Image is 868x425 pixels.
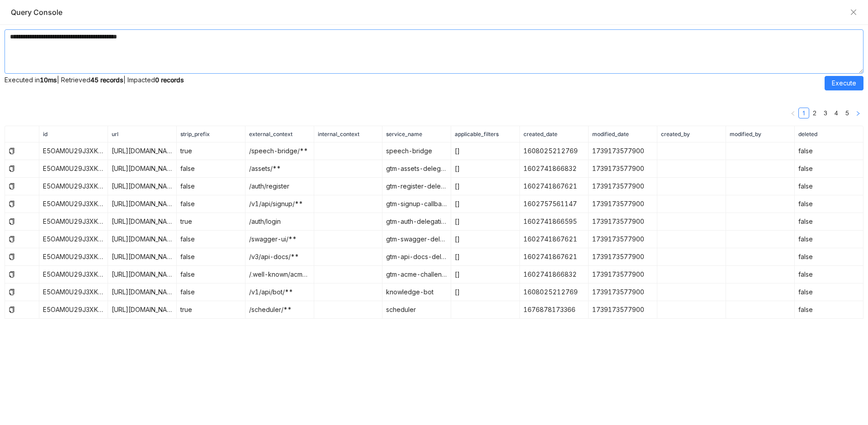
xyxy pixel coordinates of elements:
[589,248,657,266] td: 1739173577900
[382,248,451,266] td: gtm-api-docs-delegation
[245,248,314,266] td: /v3/api-docs/**
[39,195,108,213] td: E5OAM0U29J3XK248H67JOFHZDO6Y52
[5,76,825,90] div: Executed in | Retrieved | Impacted
[825,76,863,90] button: Execute
[245,126,314,142] th: external_context
[39,160,108,178] td: E5OAM0U29J3XK248H67JOFHZDO6Y50
[520,195,589,213] td: 1602757561147
[451,266,520,283] td: []
[795,160,863,178] td: false
[795,248,863,266] td: false
[39,126,108,142] th: id
[382,126,451,142] th: service_name
[821,108,830,118] a: 3
[177,248,245,266] td: false
[451,231,520,248] td: []
[177,160,245,178] td: false
[795,142,863,160] td: false
[40,76,57,84] strong: 10ms
[245,213,314,231] td: /auth/login
[108,283,177,301] td: [URL][DOMAIN_NAME]
[726,126,795,142] th: modified_by
[382,142,451,160] td: speech-bridge
[589,301,657,319] td: 1739173577900
[795,283,863,301] td: false
[108,142,177,160] td: [URL][DOMAIN_NAME]
[850,9,857,16] button: Close
[108,126,177,142] th: url
[451,160,520,178] td: []
[589,266,657,283] td: 1739173577900
[589,160,657,178] td: 1739173577900
[799,108,809,118] a: 1
[810,108,820,118] a: 2
[451,213,520,231] td: []
[451,195,520,213] td: []
[820,108,831,118] li: 3
[589,178,657,195] td: 1739173577900
[108,301,177,319] td: [URL][DOMAIN_NAME]
[108,178,177,195] td: [URL][DOMAIN_NAME]
[795,178,863,195] td: false
[382,266,451,283] td: gtm-acme-challenge-delegation
[245,178,314,195] td: /auth/register
[831,108,842,118] li: 4
[589,126,657,142] th: modified_date
[795,126,863,142] th: deleted
[382,178,451,195] td: gtm-register-delegation
[39,178,108,195] td: E5OAM0U29J3XK248H67JOFHZDO6Y54
[451,178,520,195] td: []
[177,178,245,195] td: false
[39,213,108,231] td: E5OAM0U29J3XK248H67JOFHZDO6Y47
[842,108,853,118] li: 5
[589,195,657,213] td: 1739173577900
[108,248,177,266] td: [URL][DOMAIN_NAME]
[798,108,809,118] li: 1
[809,108,820,118] li: 2
[520,266,589,283] td: 1602741866832
[39,248,108,266] td: E5OAM0U29J3XK248H67JOFHZDO6Y57
[177,301,245,319] td: true
[39,301,108,319] td: E5OAM0U29J3XK248H67JOFHZDO7Y90
[108,160,177,178] td: [URL][DOMAIN_NAME]
[451,248,520,266] td: []
[177,142,245,160] td: true
[245,142,314,160] td: /speech-bridge/**
[788,108,798,118] li: Previous Page
[589,283,657,301] td: 1739173577900
[832,78,856,88] span: Execute
[520,248,589,266] td: 1602741867621
[382,301,451,319] td: scheduler
[520,126,589,142] th: created_date
[245,160,314,178] td: /assets/**
[589,231,657,248] td: 1739173577900
[245,195,314,213] td: /v1/api/signup/**
[451,142,520,160] td: []
[589,213,657,231] td: 1739173577900
[520,142,589,160] td: 1608025212769
[451,126,520,142] th: applicable_filters
[314,126,383,142] th: internal_context
[108,266,177,283] td: [URL][DOMAIN_NAME]
[177,195,245,213] td: false
[795,266,863,283] td: false
[520,213,589,231] td: 1602741866595
[177,266,245,283] td: false
[155,76,184,84] strong: 0 records
[245,301,314,319] td: /scheduler/**
[520,231,589,248] td: 1602741867621
[382,213,451,231] td: gtm-auth-delegation
[795,301,863,319] td: false
[853,108,863,118] button: Next Page
[831,108,841,118] a: 4
[589,142,657,160] td: 1739173577900
[520,178,589,195] td: 1602741867621
[520,301,589,319] td: 1676878173366
[451,283,520,301] td: []
[39,142,108,160] td: E5OAM0U29J3XK248H67JOFHZDO6Y92
[520,283,589,301] td: 1608025212769
[90,76,123,84] strong: 45 records
[177,283,245,301] td: false
[795,213,863,231] td: false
